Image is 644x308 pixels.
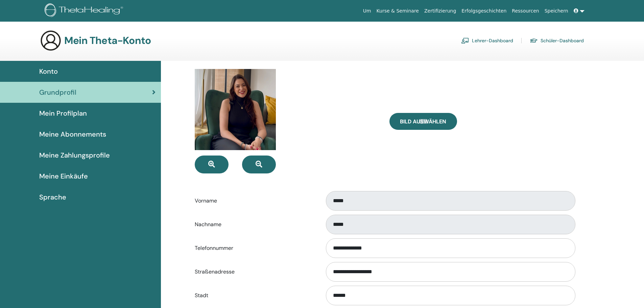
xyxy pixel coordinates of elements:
[459,5,509,17] a: Erfolgsgeschichten
[39,66,58,76] span: Konto
[39,171,88,181] span: Meine Einkäufe
[40,30,62,51] img: generic-user-icon.jpg
[400,118,446,125] span: Bild auswählen
[39,192,66,202] span: Sprache
[530,35,584,46] a: Schüler-Dashboard
[45,3,125,19] img: logo.png
[461,38,469,44] img: chalkboard-teacher.svg
[39,108,87,118] span: Mein Profilplan
[419,119,428,124] input: Bild auswählen
[195,69,276,150] img: default.jpg
[190,194,319,207] label: Vorname
[190,242,319,255] label: Telefonnummer
[64,34,151,47] h3: Mein Theta-Konto
[422,5,459,17] a: Zertifizierung
[190,265,319,278] label: Straßenadresse
[530,38,538,44] img: graduation-cap.svg
[190,218,319,231] label: Nachname
[360,5,374,17] a: Um
[39,87,76,97] span: Grundprofil
[461,35,513,46] a: Lehrer-Dashboard
[39,129,106,139] span: Meine Abonnements
[190,289,319,302] label: Stadt
[509,5,542,17] a: Ressourcen
[39,150,110,160] span: Meine Zahlungsprofile
[374,5,422,17] a: Kurse & Seminare
[542,5,571,17] a: Speichern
